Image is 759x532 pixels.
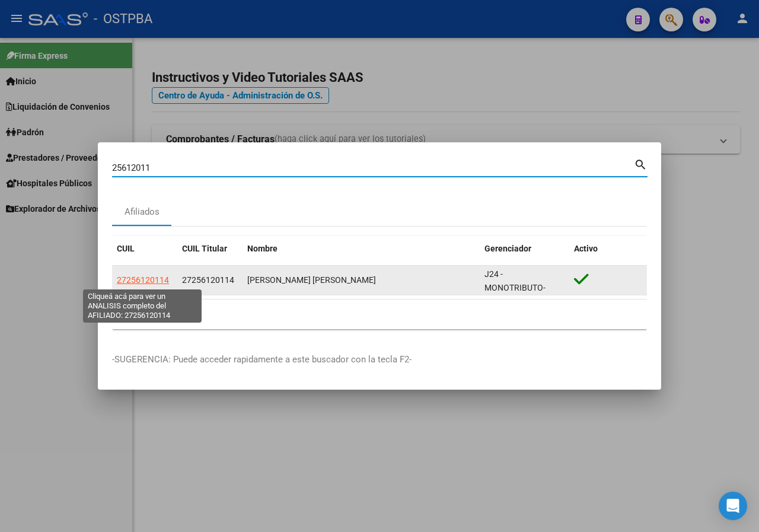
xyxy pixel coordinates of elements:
[574,244,598,253] span: Activo
[177,236,243,262] datatable-header-cell: CUIL Titular
[247,244,278,253] span: Nombre
[182,275,234,285] span: 27256120114
[112,353,647,367] p: -SUGERENCIA: Puede acceder rapidamente a este buscador con la tecla F2-
[484,244,531,253] span: Gerenciador
[112,236,177,262] datatable-header-cell: CUIL
[634,157,648,171] mat-icon: search
[243,236,480,262] datatable-header-cell: Nombre
[247,273,475,287] div: [PERSON_NAME] [PERSON_NAME]
[112,300,647,329] div: 1 total
[484,269,554,319] span: J24 - MONOTRIBUTO-IGUALDAD SALUD-PRENSA
[719,492,747,520] div: Open Intercom Messenger
[480,236,569,262] datatable-header-cell: Gerenciador
[117,275,169,285] span: 27256120114
[569,236,647,262] datatable-header-cell: Activo
[117,244,135,253] span: CUIL
[125,205,160,219] div: Afiliados
[182,244,227,253] span: CUIL Titular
